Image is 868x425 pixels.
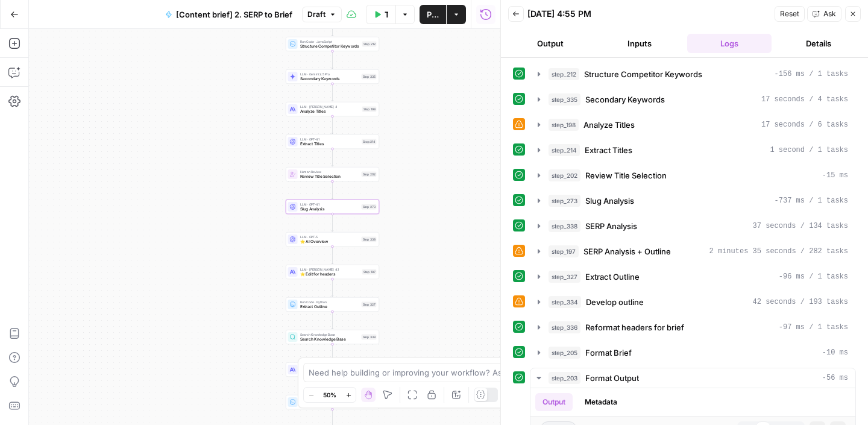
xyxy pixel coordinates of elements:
[549,372,580,384] span: step_203
[332,19,333,36] g: Edge from start to step_212
[597,34,682,53] button: Inputs
[286,167,379,181] div: Human ReviewReview Title SelectionStep 202
[549,271,580,283] span: step_327
[362,204,377,210] div: Step 273
[585,271,640,283] span: Extract Outline
[779,322,848,333] span: -97 ms / 1 tasks
[585,220,637,232] span: SERP Analysis
[332,344,333,362] g: Edge from step_339 to step_334
[530,90,855,109] button: 17 seconds / 4 tasks
[286,395,379,409] div: Run Code · PythonReformat headers for briefStep 336
[583,119,635,131] span: Analyze Titles
[362,42,377,47] div: Step 212
[420,5,446,24] button: Publish
[535,393,573,411] button: Output
[366,5,395,24] button: Test Workflow
[332,149,333,166] g: Edge from step_214 to step_202
[549,144,580,156] span: step_214
[362,139,377,145] div: Step 214
[300,239,359,245] span: ⭐️ AI Overview
[176,8,292,20] span: [Content brief] 2. SERP to Brief
[362,74,377,80] div: Step 335
[300,141,360,147] span: Extract Titles
[549,347,580,359] span: step_205
[761,94,848,105] span: 17 seconds / 4 tasks
[530,191,855,210] button: -737 ms / 1 tasks
[822,347,848,358] span: -10 ms
[775,195,848,206] span: -737 ms / 1 tasks
[530,242,855,261] button: 2 minutes 35 seconds / 282 tasks
[300,137,360,142] span: LLM · GPT-4.1
[158,5,300,24] button: [Content brief] 2. SERP to Brief
[530,166,855,185] button: -15 ms
[585,321,684,333] span: Reformat headers for brief
[300,235,359,239] span: LLM · GPT-5
[776,34,861,53] button: Details
[286,297,379,312] div: Run Code · PythonExtract OutlineStep 327
[549,169,580,181] span: step_202
[332,214,333,231] g: Edge from step_273 to step_338
[549,68,579,80] span: step_212
[300,76,359,82] span: Secondary Keywords
[585,347,632,359] span: Format Brief
[286,69,379,84] div: LLM · Gemini 2.5 ProSecondary KeywordsStep 335
[585,372,639,384] span: Format Output
[530,292,855,312] button: 42 seconds / 193 tasks
[332,247,333,264] g: Edge from step_338 to step_197
[807,6,841,22] button: Ask
[549,321,580,333] span: step_336
[770,145,848,156] span: 1 second / 1 tasks
[332,116,333,134] g: Edge from step_198 to step_214
[300,202,359,207] span: LLM · GPT-4.1
[549,195,580,207] span: step_273
[300,174,359,180] span: Review Title Selection
[332,279,333,297] g: Edge from step_197 to step_327
[332,51,333,69] g: Edge from step_212 to step_335
[549,296,581,308] span: step_334
[761,119,848,130] span: 17 seconds / 6 tasks
[530,267,855,286] button: -96 ms / 1 tasks
[530,140,855,160] button: 1 second / 1 tasks
[508,34,593,53] button: Output
[549,119,579,131] span: step_198
[775,6,805,22] button: Reset
[286,37,379,51] div: Run Code · JavaScriptStructure Competitor KeywordsStep 212
[300,336,359,342] span: Search Knowledge Base
[583,245,671,257] span: SERP Analysis + Outline
[775,69,848,80] span: -156 ms / 1 tasks
[300,109,360,115] span: Analyze Titles
[585,93,665,105] span: Secondary Keywords
[286,102,379,116] div: LLM · [PERSON_NAME] 4Analyze TitlesStep 198
[586,296,644,308] span: Develop outline
[286,330,379,344] div: Search Knowledge BaseSearch Knowledge BaseStep 339
[585,195,634,207] span: Slug Analysis
[362,335,377,340] div: Step 339
[300,39,360,44] span: Run Code · JavaScript
[549,245,579,257] span: step_197
[323,390,336,400] span: 50%
[332,312,333,329] g: Edge from step_327 to step_339
[362,302,377,307] div: Step 327
[300,72,359,77] span: LLM · Gemini 2.5 Pro
[549,93,580,105] span: step_335
[286,265,379,279] div: LLM · [PERSON_NAME] 4.1⭐️ Edit for headersStep 197
[530,343,855,362] button: -10 ms
[307,9,325,20] span: Draft
[286,200,379,214] div: LLM · GPT-4.1Slug AnalysisStep 273
[585,144,632,156] span: Extract Titles
[530,216,855,236] button: 37 seconds / 134 tasks
[300,332,359,337] span: Search Knowledge Base
[286,134,379,149] div: LLM · GPT-4.1Extract TitlesStep 214
[362,269,377,275] div: Step 197
[286,232,379,247] div: LLM · GPT-5⭐️ AI OverviewStep 338
[530,318,855,337] button: -97 ms / 1 tasks
[753,221,848,231] span: 37 seconds / 134 tasks
[823,8,836,19] span: Ask
[300,271,360,277] span: ⭐️ Edit for headers
[362,107,377,112] div: Step 198
[300,300,359,304] span: Run Code · Python
[332,181,333,199] g: Edge from step_202 to step_273
[385,8,388,20] span: Test Workflow
[300,43,360,49] span: Structure Competitor Keywords
[300,267,360,272] span: LLM · [PERSON_NAME] 4.1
